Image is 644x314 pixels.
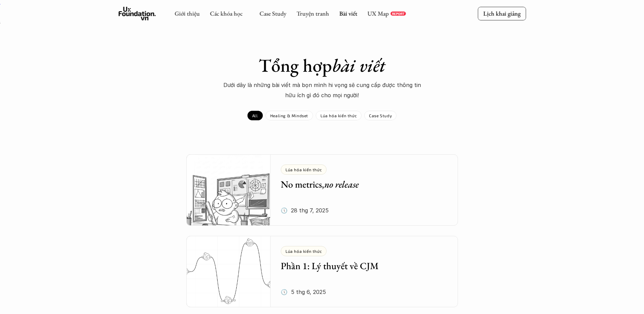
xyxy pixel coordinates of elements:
[186,154,458,226] a: 🕔 28 thg 7, 2025
[270,113,308,118] p: Healing & Mindset
[259,10,286,17] a: Case Study
[369,113,392,118] p: Case Study
[210,10,242,17] a: Các khóa học
[478,7,526,20] a: Lịch khai giảng
[390,12,406,16] a: REPORT
[286,167,322,172] p: Lúa hóa kiến thức
[367,10,389,17] a: UX Map
[281,260,438,272] h5: Phần 1: Lý thuyết về CJM
[252,113,258,118] p: All
[483,10,520,17] p: Lịch khai giảng
[186,236,458,307] a: 🕔 5 thg 6, 2025
[174,10,200,17] a: Giới thiệu
[392,12,404,16] p: REPORT
[281,287,326,297] p: 🕔 5 thg 6, 2025
[286,249,322,254] p: Lúa hóa kiến thức
[203,54,441,76] h1: Tổng hợp
[281,178,438,190] h5: No metrics,
[281,205,329,215] p: 🕔 28 thg 7, 2025
[320,113,357,118] p: Lúa hóa kiến thức
[324,178,359,190] em: no release
[332,53,385,77] em: bài viết
[339,10,357,17] a: Bài viết
[220,80,424,101] p: Dưới dây là những bài viết mà bọn mình hi vọng sẽ cung cấp được thông tin hữu ích gì đó cho mọi n...
[296,10,329,17] a: Truyện tranh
